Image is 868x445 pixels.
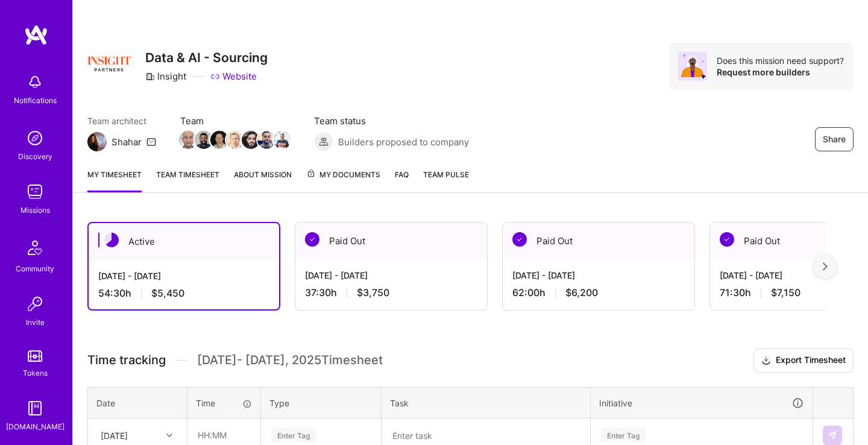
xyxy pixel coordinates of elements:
[720,232,734,247] img: Paid Out
[243,130,259,150] a: Team Member Avatar
[23,292,47,316] img: Invite
[196,397,252,409] div: Time
[305,286,477,299] div: 37:30 h
[145,72,155,81] i: icon CompanyGray
[227,130,243,150] a: Team Member Avatar
[815,127,854,151] button: Share
[20,204,50,216] div: Missions
[23,126,47,150] img: discovery
[512,232,527,247] img: Paid Out
[145,50,268,65] h3: Data & AI - Sourcing
[761,355,771,367] i: icon Download
[23,396,47,420] img: guide book
[20,233,49,262] img: Community
[565,286,598,299] span: $6,200
[180,115,290,127] span: Team
[23,70,47,94] img: bell
[306,168,380,192] a: My Documents
[423,170,469,179] span: Team Pulse
[259,130,274,150] a: Team Member Avatar
[601,426,646,444] div: Enter Tag
[314,115,469,127] span: Team status
[18,150,52,163] div: Discovery
[87,168,142,192] a: My timesheet
[26,316,45,329] div: Invite
[112,136,142,148] div: Shahar
[146,137,156,147] i: icon Mail
[678,52,707,81] img: Avatar
[212,130,227,150] a: Team Member Avatar
[87,132,107,151] img: Team Architect
[16,262,54,275] div: Community
[314,132,333,151] img: Builders proposed to company
[357,286,389,299] span: $3,750
[23,180,47,204] img: teamwork
[14,94,57,107] div: Notifications
[151,287,184,300] span: $5,450
[180,130,196,150] a: Team Member Avatar
[823,262,828,271] img: right
[226,131,244,149] img: Team Member Avatar
[87,353,166,368] span: Time tracking
[271,426,316,444] div: Enter Tag
[503,222,694,259] div: Paid Out
[6,420,64,433] div: [DOMAIN_NAME]
[338,136,469,148] span: Builders proposed to company
[98,270,269,282] div: [DATE] - [DATE]
[828,431,837,440] img: Submit
[179,131,197,149] img: Team Member Avatar
[295,222,487,259] div: Paid Out
[89,223,279,260] div: Active
[305,269,477,282] div: [DATE] - [DATE]
[423,168,469,192] a: Team Pulse
[717,66,844,78] div: Request more builders
[273,131,291,149] img: Team Member Avatar
[599,396,804,410] div: Initiative
[512,286,685,299] div: 62:00 h
[156,168,219,192] a: Team timesheet
[261,387,382,418] th: Type
[196,130,212,150] a: Team Member Avatar
[101,429,128,441] div: [DATE]
[306,168,380,181] span: My Documents
[104,233,119,247] img: Active
[274,130,290,150] a: Team Member Avatar
[88,387,187,418] th: Date
[197,353,383,368] span: [DATE] - [DATE] , 2025 Timesheet
[717,55,844,66] div: Does this mission need support?
[210,131,228,149] img: Team Member Avatar
[395,168,409,192] a: FAQ
[242,131,260,149] img: Team Member Avatar
[382,387,591,418] th: Task
[28,350,42,362] img: tokens
[145,70,186,83] div: Insight
[195,131,213,149] img: Team Member Avatar
[512,269,685,282] div: [DATE] - [DATE]
[823,133,846,145] span: Share
[771,286,800,299] span: $7,150
[98,287,269,300] div: 54:30 h
[23,367,48,379] div: Tokens
[24,24,48,46] img: logo
[210,70,257,83] a: Website
[305,232,319,247] img: Paid Out
[234,168,292,192] a: About Mission
[166,432,172,438] i: icon Chevron
[87,115,156,127] span: Team architect
[87,42,131,86] img: Company Logo
[753,349,854,373] button: Export Timesheet
[257,131,275,149] img: Team Member Avatar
